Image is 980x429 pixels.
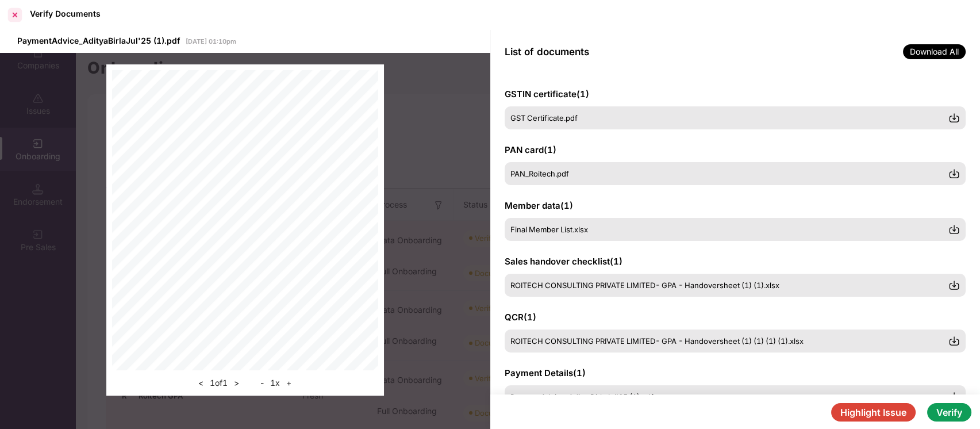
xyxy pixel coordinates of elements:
div: 1 of 1 [195,376,243,390]
span: PaymentAdvice_AdityaBirlaJul'25 (1).pdf [17,36,180,45]
button: Verify [927,403,971,422]
span: GST Certificate.pdf [510,113,578,122]
div: 1 x [257,376,295,390]
button: + [283,376,295,390]
div: Verify Documents [30,9,101,18]
span: Download All [903,44,966,59]
img: svg+xml;base64,PHN2ZyBpZD0iRG93bmxvYWQtMzJ4MzIiIHhtbG5zPSJodHRwOi8vd3d3LnczLm9yZy8yMDAwL3N2ZyIgd2... [948,112,960,124]
img: svg+xml;base64,PHN2ZyBpZD0iRG93bmxvYWQtMzJ4MzIiIHhtbG5zPSJodHRwOi8vd3d3LnczLm9yZy8yMDAwL3N2ZyIgd2... [948,224,960,235]
span: PAN card ( 1 ) [505,144,556,155]
img: svg+xml;base64,PHN2ZyBpZD0iRG93bmxvYWQtMzJ4MzIiIHhtbG5zPSJodHRwOi8vd3d3LnczLm9yZy8yMDAwL3N2ZyIgd2... [948,335,960,347]
span: [DATE] 01:10pm [186,37,236,45]
span: ROITECH CONSULTING PRIVATE LIMITED- GPA - Handoversheet (1) (1) (1) (1).xlsx [510,336,804,346]
span: QCR ( 1 ) [505,312,536,323]
span: PAN_Roitech.pdf [510,169,569,178]
span: ROITECH CONSULTING PRIVATE LIMITED- GPA - Handoversheet (1) (1).xlsx [510,281,779,290]
button: > [230,376,243,390]
button: Highlight Issue [831,403,916,422]
span: Final Member List.xlsx [510,225,588,234]
img: svg+xml;base64,PHN2ZyBpZD0iRG93bmxvYWQtMzJ4MzIiIHhtbG5zPSJodHRwOi8vd3d3LnczLm9yZy8yMDAwL3N2ZyIgd2... [948,168,960,179]
button: - [257,376,267,390]
span: Sales handover checklist ( 1 ) [505,256,622,267]
span: Payment Details ( 1 ) [505,367,586,378]
button: < [195,376,207,390]
span: Member data ( 1 ) [505,200,573,211]
span: List of documents [505,46,589,58]
span: GSTIN certificate ( 1 ) [505,89,589,99]
img: svg+xml;base64,PHN2ZyBpZD0iRG93bmxvYWQtMzJ4MzIiIHhtbG5zPSJodHRwOi8vd3d3LnczLm9yZy8yMDAwL3N2ZyIgd2... [948,279,960,291]
span: PaymentAdvice_AdityaBirlaJul'25 (1).pdf [510,392,654,401]
img: svg+xml;base64,PHN2ZyBpZD0iRG93bmxvYWQtMzJ4MzIiIHhtbG5zPSJodHRwOi8vd3d3LnczLm9yZy8yMDAwL3N2ZyIgd2... [948,391,960,403]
